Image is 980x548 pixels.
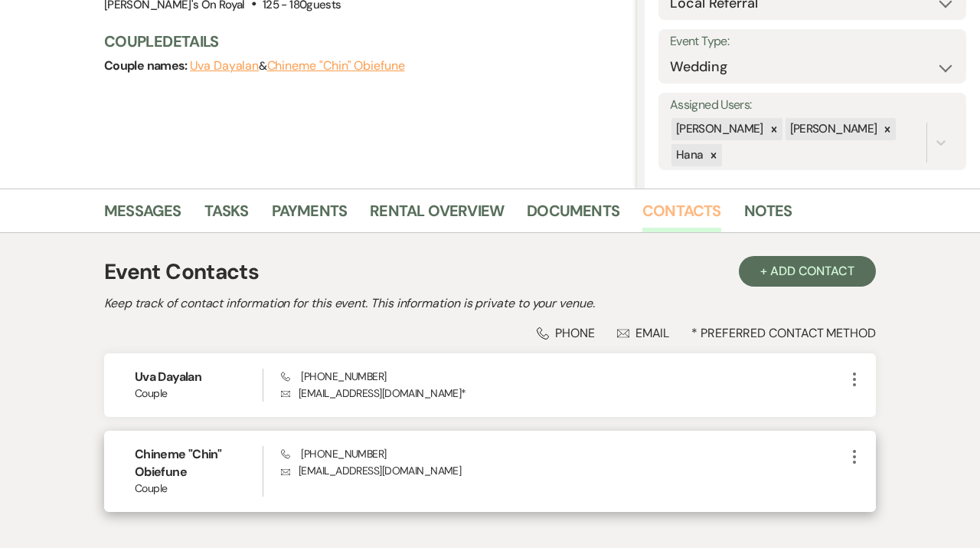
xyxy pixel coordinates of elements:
p: [EMAIL_ADDRESS][DOMAIN_NAME] * [281,385,845,402]
a: Messages [104,199,181,232]
button: + Add Contact [739,256,876,287]
div: Email [617,325,670,341]
span: Couple names: [104,57,190,74]
p: [EMAIL_ADDRESS][DOMAIN_NAME] [281,462,845,479]
div: [PERSON_NAME] [671,118,766,140]
a: Rental Overview [370,199,504,232]
a: Payments [272,199,348,232]
span: [PHONE_NUMBER] [281,369,386,383]
button: Chineme "Chin" Obiefune [267,60,405,72]
a: Documents [527,199,619,232]
h2: Keep track of contact information for this event. This information is private to your venue. [104,294,876,313]
span: Couple [135,481,263,497]
a: Tasks [204,199,249,232]
span: & [190,58,405,74]
a: Notes [744,199,792,232]
div: Hana [671,144,705,166]
button: Uva Dayalan [190,60,259,72]
div: * Preferred Contact Method [104,325,876,341]
a: Contacts [642,199,721,232]
h3: Couple Details [104,31,622,52]
h1: Event Contacts [104,256,259,288]
span: Couple [135,386,263,402]
div: [PERSON_NAME] [786,118,880,140]
h6: Uva Dayalan [135,369,263,386]
label: Event Type: [670,31,955,53]
span: [PHONE_NUMBER] [281,447,386,461]
div: Phone [537,325,595,341]
label: Assigned Users: [670,94,955,116]
h6: Chineme "Chin" Obiefune [135,446,263,481]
